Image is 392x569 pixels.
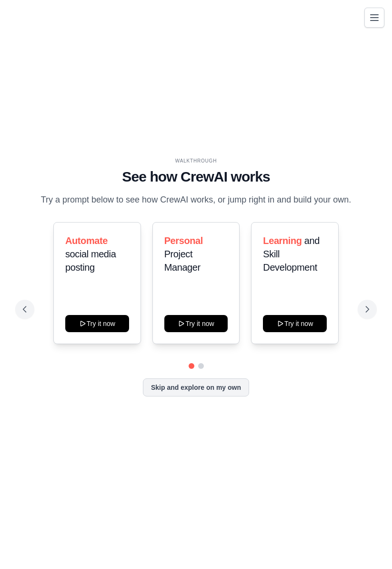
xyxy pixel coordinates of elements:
[263,315,327,332] button: Try it now
[164,235,203,246] span: Personal
[164,249,201,273] span: Project Manager
[23,168,369,185] h1: See how CrewAI works
[23,157,369,164] div: WALKTHROUGH
[65,249,116,273] span: social media posting
[164,315,228,332] button: Try it now
[364,8,384,28] button: Toggle navigation
[36,193,356,207] p: Try a prompt below to see how CrewAI works, or jump right in and build your own.
[65,235,108,246] span: Automate
[263,235,302,246] span: Learning
[263,235,320,273] span: and Skill Development
[143,378,249,396] button: Skip and explore on my own
[65,315,129,332] button: Try it now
